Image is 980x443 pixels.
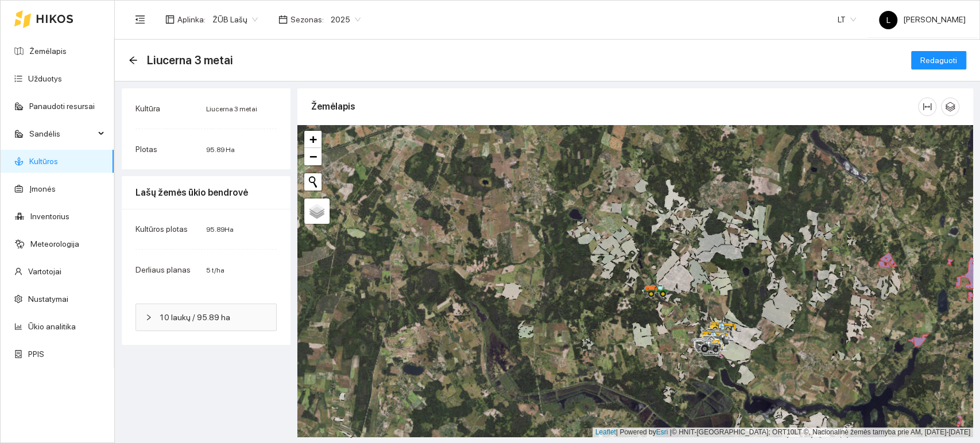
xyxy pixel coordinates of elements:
[206,105,257,113] span: Liucerna 3 metai
[886,11,890,29] span: L
[135,224,188,234] span: Kultūros plotas
[135,145,157,154] span: Plotas
[129,56,138,65] span: arrow-left
[595,428,616,436] a: Leaflet
[838,11,856,28] span: LT
[920,54,957,67] span: Redaguoti
[304,131,321,148] a: Zoom in
[331,11,361,28] span: 2025
[28,267,61,276] a: Vartotojai
[29,157,58,166] a: Kultūros
[135,14,145,25] span: menu-fold
[592,428,973,437] div: | Powered by © HNIT-[GEOGRAPHIC_DATA]; ORT10LT ©, Nacionalinė žemės tarnyba prie AM, [DATE]-[DATE]
[136,304,276,331] div: 10 laukų / 95.89 ha
[30,239,79,248] a: Meteorologija
[290,13,324,26] span: Sezonas :
[135,176,277,209] div: Lašų žemės ūkio bendrovė
[165,15,175,24] span: layout
[309,132,317,146] span: +
[206,266,224,274] span: 5 t/ha
[28,294,68,304] a: Nustatymai
[177,13,206,26] span: Aplinka :
[304,199,330,224] a: Layers
[29,122,95,145] span: Sandėlis
[129,8,152,31] button: menu-fold
[311,90,918,123] div: Žemėlapis
[304,148,321,165] a: Zoom out
[147,51,233,69] span: Liucerna 3 metai
[28,349,44,359] a: PPIS
[159,311,267,324] span: 10 laukų / 95.89 ha
[656,428,668,436] a: Esri
[30,212,69,221] a: Inventorius
[919,102,936,111] span: column-width
[879,15,966,24] span: [PERSON_NAME]
[206,146,235,154] span: 95.89 Ha
[29,184,56,193] a: Įmonės
[670,428,672,436] span: |
[278,15,288,24] span: calendar
[911,51,966,69] button: Redaguoti
[28,322,76,331] a: Ūkio analitika
[29,46,67,56] a: Žemėlapis
[206,226,234,234] span: 95.89 Ha
[212,11,258,28] span: ŽŪB Lašų
[129,56,138,65] div: Atgal
[309,149,317,164] span: −
[918,98,936,116] button: column-width
[28,74,62,83] a: Užduotys
[304,173,321,191] button: Initiate a new search
[29,102,95,111] a: Panaudoti resursai
[135,104,160,113] span: Kultūra
[135,265,191,274] span: Derliaus planas
[145,314,152,321] span: right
